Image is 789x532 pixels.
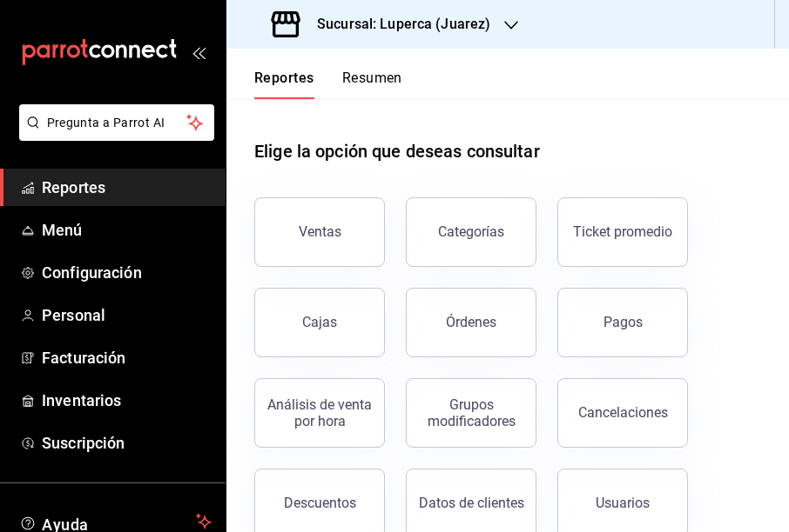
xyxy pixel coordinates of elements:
[42,261,212,284] span: Configuración
[303,14,490,35] h3: Sucursal: Luperca (Juarez)
[254,197,385,267] button: Ventas
[192,45,206,59] button: open_drawer_menu
[596,495,650,511] div: Usuarios
[446,314,496,330] div: Órdenes
[42,346,212,369] span: Facturación
[254,378,385,448] button: Análisis de venta por hora
[417,396,525,429] div: Grupos modificadores
[302,314,337,330] div: Cajas
[254,70,314,99] button: Reportes
[254,288,385,357] button: Cajas
[42,389,212,412] span: Inventarios
[42,218,212,242] span: Menú
[284,495,356,511] div: Descuentos
[406,288,536,357] button: Órdenes
[557,288,688,357] button: Pagos
[557,378,688,448] button: Cancelaciones
[266,396,374,429] div: Análisis de venta por hora
[47,114,187,132] span: Pregunta a Parrot AI
[406,197,536,267] button: Categorías
[604,314,643,330] div: Pagos
[438,223,504,240] div: Categorías
[12,126,214,144] a: Pregunta a Parrot AI
[419,495,524,511] div: Datos de clientes
[42,511,189,532] span: Ayuda
[406,378,536,448] button: Grupos modificadores
[578,404,668,421] div: Cancelaciones
[42,176,212,199] span: Reportes
[42,431,212,455] span: Suscripción
[573,223,672,240] div: Ticket promedio
[254,138,540,164] h1: Elige la opción que deseas consultar
[254,70,402,99] div: navigation tabs
[42,303,212,327] span: Personal
[342,70,402,99] button: Resumen
[299,223,341,240] div: Ventas
[557,197,688,267] button: Ticket promedio
[19,104,214,141] button: Pregunta a Parrot AI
